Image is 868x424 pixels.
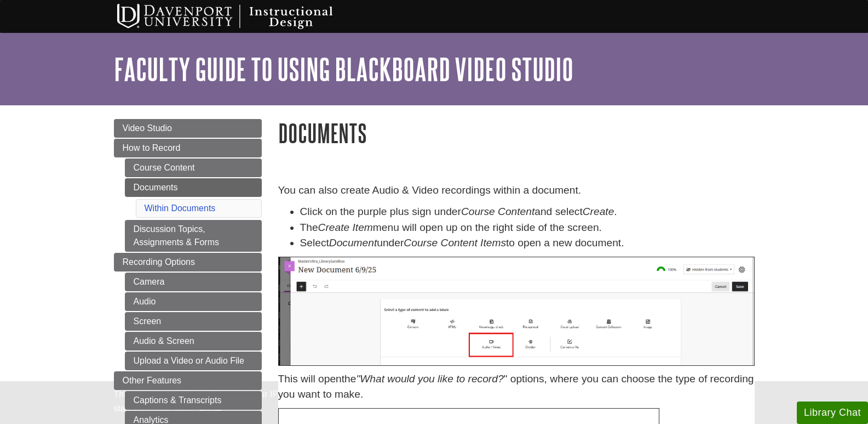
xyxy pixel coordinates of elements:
[125,273,262,291] a: Camera
[300,220,755,236] li: The menu will open up on the right side of the screen.
[278,183,755,199] p: You can also create Audio & Video recordings within a document.
[114,139,262,157] a: How to Record
[114,371,262,390] a: Other Features
[278,257,755,366] img: documents
[114,253,262,272] a: Recording Options
[797,402,868,424] button: Library Chat
[145,203,216,213] a: Within Documents
[125,178,262,197] a: Documents
[318,222,373,233] em: Create Item
[125,391,262,410] a: Captions & Transcripts
[125,220,262,252] a: Discussion Topics, Assignments & Forms
[123,143,181,152] span: How to Record
[123,257,196,267] span: Recording Options
[123,123,172,133] span: Video Studio
[125,332,262,350] a: Audio & Screen
[125,312,262,331] a: Screen
[300,204,755,220] li: Click on the purple plus sign under and select .
[583,206,614,217] em: Create
[125,159,262,177] a: Course Content
[114,119,262,138] a: Video Studio
[329,237,377,248] em: Document
[114,52,573,86] a: Faculty Guide to Using Blackboard Video Studio
[461,206,534,217] em: Course Content
[278,371,755,403] p: This will open
[278,373,754,400] span: the " options, where you can choose the type of recording you want to make.
[123,376,182,385] span: Other Features
[278,119,755,147] h1: Documents
[108,3,371,30] img: Davenport University Instructional Design
[404,237,506,248] em: Course Content Items
[300,235,755,251] li: Select under to open a new document.
[125,352,262,370] a: Upload a Video or Audio File
[356,373,503,385] em: "What would you like to record?
[125,292,262,311] a: Audio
